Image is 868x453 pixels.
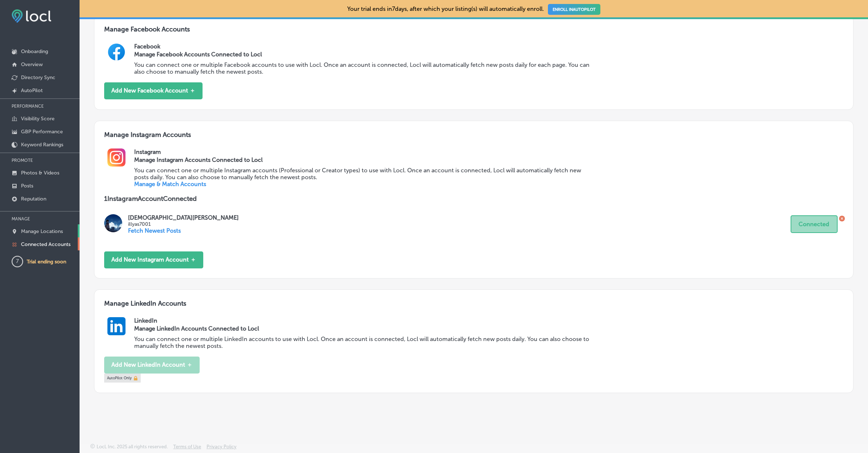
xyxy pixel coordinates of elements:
[21,129,63,135] p: GBP Performance
[104,299,843,317] h3: Manage LinkedIn Accounts
[347,5,600,12] p: Your trial ends in 7 days, after which your listing(s) will automatically enroll.
[21,228,63,234] p: Manage Locations
[134,317,843,324] h2: LinkedIn
[134,156,595,163] h3: Manage Instagram Accounts Connected to Locl
[21,48,48,55] p: Onboarding
[104,131,843,148] h3: Manage Instagram Accounts
[104,82,203,99] button: Add New Facebook Account ＋
[134,51,595,58] h3: Manage Facebook Accounts Connected to Locl
[134,181,206,187] a: Manage & Match Accounts
[21,170,59,176] p: Photos & Videos
[21,61,43,68] p: Overview
[134,43,843,50] h2: Facebook
[128,221,239,227] p: illyas7001
[173,444,201,453] a: Terms of Use
[21,142,63,148] p: Keyword Rankings
[21,241,71,247] p: Connected Accounts
[21,87,43,94] p: AutoPilot
[791,215,838,233] button: Connected
[27,259,66,265] p: Trial ending soon
[104,195,843,203] p: 1 Instagram Account Connected
[21,183,33,189] p: Posts
[21,196,46,202] p: Reputation
[21,116,55,122] p: Visibility Score
[16,258,19,264] text: 7
[97,444,168,449] p: Locl, Inc. 2025 all rights reserved.
[207,444,237,453] a: Privacy Policy
[104,357,200,374] button: Add New LinkedIn Account ＋
[134,148,843,155] h2: Instagram
[134,325,595,332] h3: Manage LinkedIn Accounts Connected to Locl
[134,336,595,349] p: You can connect one or multiple LinkedIn accounts to use with Locl. Once an account is connected,...
[134,61,595,75] p: You can connect one or multiple Facebook accounts to use with Locl. Once an account is connected,...
[12,9,51,23] img: fda3e92497d09a02dc62c9cd864e3231.png
[21,74,55,81] p: Directory Sync
[104,251,203,268] button: Add New Instagram Account ＋
[128,227,239,234] p: Fetch Newest Posts
[128,214,239,221] p: [DEMOGRAPHIC_DATA][PERSON_NAME]
[548,4,600,15] a: ENROLL INAUTOPILOT
[104,25,843,43] h3: Manage Facebook Accounts
[134,167,595,181] p: You can connect one or multiple Instagram accounts (Professional or Creator types) to use with Lo...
